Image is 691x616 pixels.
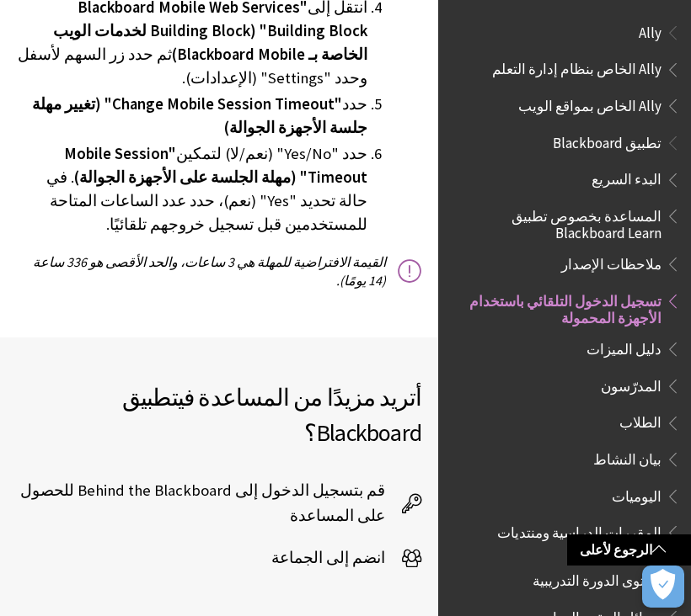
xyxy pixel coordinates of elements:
[518,92,662,114] span: Ally الخاص بمواقع الويب
[592,166,662,189] span: البدء السريع
[533,567,662,590] span: محتوى الدورة التدريبية
[17,478,421,528] a: قم بتسجيل الدخول إلى Behind the Blackboard للحصول على المساعدة
[271,545,421,571] a: انضم إلى الجماعة
[587,335,662,358] span: دليل الميزات
[17,93,367,140] li: حدد
[553,129,662,151] span: تطبيق Blackboard
[458,202,662,242] span: المساعدة بخصوص تطبيق Blackboard Learn
[458,518,662,558] span: المقررات الدراسية ومنتديات المجموعات
[619,409,662,432] span: الطلاب
[64,144,367,187] span: "Mobile Session Timeout" (مهلة الجلسة على الأجهزة الجوالة)
[17,478,402,528] span: قم بتسجيل الدخول إلى Behind the Blackboard للحصول على المساعدة
[567,534,691,566] a: الرجوع لأعلى
[122,382,421,448] span: تطبيق Blackboard
[17,380,421,450] h2: أتريد مزيدًا من المساعدة في ؟
[561,250,662,273] span: ملاحظات الإصدار
[642,566,684,608] button: فتح التفضيلات
[639,19,662,41] span: Ally
[601,372,662,395] span: المدرّسون
[612,482,662,505] span: اليوميات
[17,252,421,290] p: القيمة الافتراضية للمهلة هي 3 ساعات، والحد الأقصى هو 336 ساعة (14 يومًا).
[17,142,367,236] li: حدد "Yes/No" (نعم/لا) لتمكين . في حالة تحديد "Yes" (نعم)، حدد عدد الساعات المتاحة للمستخدمين قبل ...
[32,94,367,137] span: "Change Mobile Session Timeout" (تغيير مهلة جلسة الأجهزة الجوالة)
[458,287,662,327] span: تسجيل الدخول التلقائي باستخدام الأجهزة المحمولة
[492,56,662,78] span: Ally الخاص بنظام إدارة التعلم
[271,545,402,571] span: انضم إلى الجماعة
[593,445,662,468] span: بيان النشاط
[448,19,681,120] nav: Book outline for Anthology Ally Help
